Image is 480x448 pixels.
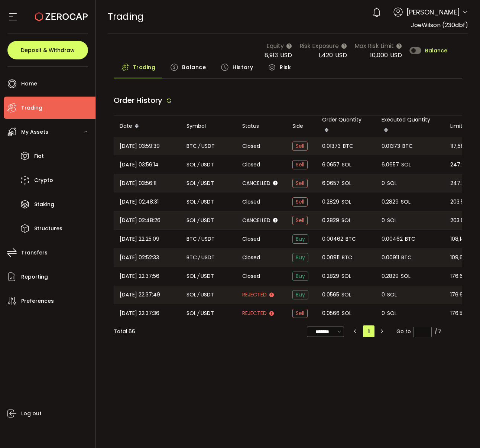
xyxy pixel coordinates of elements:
[341,290,351,299] span: SOL
[341,198,351,206] span: SOL
[402,142,413,150] span: BTC
[292,160,308,169] span: Sell
[242,198,260,206] span: Closed
[382,198,399,206] span: 0.2829
[443,412,480,448] iframe: Chat Widget
[201,253,215,262] span: USDT
[450,272,466,280] span: 176.68
[120,179,156,188] span: [DATE] 03:56:11
[341,272,351,280] span: SOL
[292,234,308,244] span: Buy
[187,235,197,243] span: BTC
[292,197,308,207] span: Sell
[201,235,215,243] span: USDT
[120,160,159,169] span: [DATE] 03:56:14
[401,253,412,262] span: BTC
[120,309,159,318] span: [DATE] 22:37:36
[387,290,397,299] span: SOL
[197,160,200,169] em: /
[322,142,341,150] span: 0.01373
[292,179,308,188] span: Sell
[346,235,356,243] span: BTC
[382,179,385,188] span: 0
[450,160,468,169] span: 247.29
[133,60,156,75] span: Trading
[242,161,260,169] span: Closed
[197,216,200,225] em: /
[7,41,88,59] button: Deposit & Withdraw
[342,179,351,188] span: SOL
[319,51,333,59] span: 1,420
[382,235,403,243] span: 0.00462
[292,309,308,318] span: Sell
[425,48,447,53] span: Balance
[322,198,339,206] span: 0.2829
[322,216,339,225] span: 0.2829
[450,198,467,206] span: 203.59
[201,198,214,206] span: USDT
[322,235,343,243] span: 0.00462
[187,198,196,206] span: SOL
[450,179,467,188] span: 247.32
[382,290,385,299] span: 0
[187,272,196,280] span: SOL
[450,309,466,318] span: 176.59
[299,41,339,51] span: Risk Exposure
[292,253,308,262] span: Buy
[322,160,340,169] span: 6.0657
[242,291,267,299] span: Rejected
[396,326,432,337] span: Go to
[370,51,388,59] span: 10,000
[322,309,340,318] span: 0.0566
[242,235,260,243] span: Closed
[187,309,196,318] span: SOL
[34,199,54,210] span: Staking
[114,328,135,335] div: Total 66
[390,51,402,59] span: USD
[387,216,397,225] span: SOL
[181,122,236,130] div: Symbol
[198,235,200,243] em: /
[34,175,53,186] span: Crypto
[201,272,214,280] span: USDT
[120,235,159,243] span: [DATE] 22:25:09
[197,309,200,318] em: /
[382,309,385,318] span: 0
[342,309,351,318] span: SOL
[201,179,214,188] span: USDT
[335,51,347,59] span: USD
[198,142,200,150] em: /
[197,272,200,280] em: /
[322,290,339,299] span: 0.0565
[114,120,181,133] div: Date
[401,160,411,169] span: SOL
[187,290,196,299] span: SOL
[342,253,352,262] span: BTC
[292,290,308,299] span: Buy
[292,272,308,281] span: Buy
[382,253,399,262] span: 0.00911
[201,216,214,225] span: USDT
[341,216,351,225] span: SOL
[233,60,253,75] span: History
[34,151,44,162] span: Fiat
[242,254,260,262] span: Closed
[201,290,214,299] span: USDT
[242,309,267,317] span: Rejected
[382,216,385,225] span: 0
[242,179,270,187] span: Cancelled
[406,7,460,17] span: [PERSON_NAME]
[322,253,340,262] span: 0.00911
[21,247,48,258] span: Transfers
[387,179,397,188] span: SOL
[316,116,376,137] div: Order Quantity
[450,216,464,225] span: 203.6
[182,60,206,75] span: Balance
[120,216,160,225] span: [DATE] 02:48:26
[401,272,411,280] span: SOL
[197,198,200,206] em: /
[236,122,286,130] div: Status
[197,290,200,299] em: /
[376,116,444,137] div: Executed Quantity
[450,142,471,150] span: 117,583.6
